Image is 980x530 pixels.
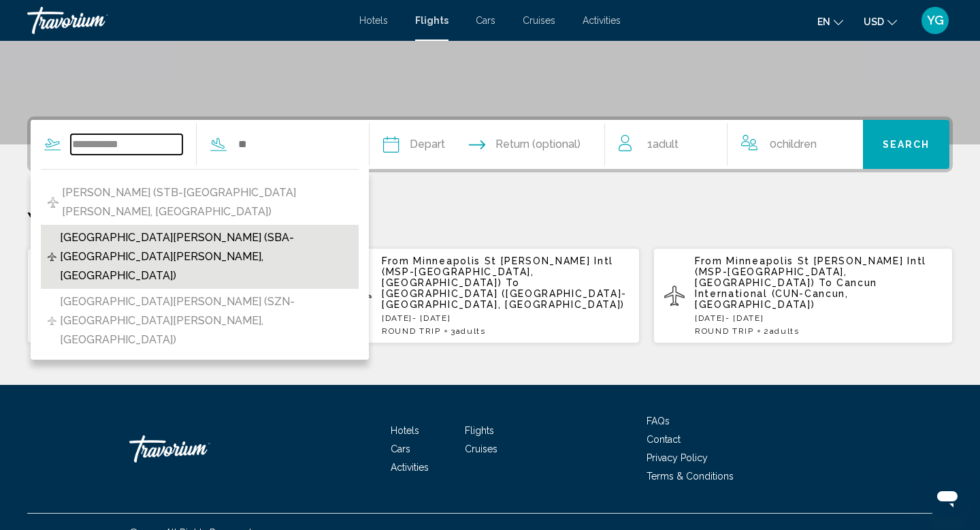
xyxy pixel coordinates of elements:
[647,416,670,426] a: FAQs
[382,255,613,288] span: Minneapolis St [PERSON_NAME] Intl (MSP-[GEOGRAPHIC_DATA], [GEOGRAPHIC_DATA])
[647,434,681,445] a: Contact
[819,277,832,288] span: To
[695,277,877,310] span: Cancun International (CUN-Cancun, [GEOGRAPHIC_DATA])
[695,255,926,288] span: Minneapolis St [PERSON_NAME] Intl (MSP-[GEOGRAPHIC_DATA], [GEOGRAPHIC_DATA])
[777,138,817,151] span: Children
[770,326,800,336] span: Adults
[31,120,949,169] div: Search widget
[653,247,953,344] button: From Minneapolis St [PERSON_NAME] Intl (MSP-[GEOGRAPHIC_DATA], [GEOGRAPHIC_DATA]) To Cancun Inter...
[927,14,944,27] span: YG
[506,277,519,288] span: To
[382,288,627,310] span: [GEOGRAPHIC_DATA] ([GEOGRAPHIC_DATA]-[GEOGRAPHIC_DATA], [GEOGRAPHIC_DATA])
[465,443,497,454] a: Cruises
[41,180,359,225] button: [PERSON_NAME] (STB-[GEOGRAPHIC_DATA][PERSON_NAME], [GEOGRAPHIC_DATA])
[359,15,388,26] a: Hotels
[456,326,486,336] span: Adults
[382,326,441,336] span: ROUND TRIP
[523,15,555,26] a: Cruises
[391,443,410,454] a: Cars
[62,183,352,221] span: [PERSON_NAME] (STB-[GEOGRAPHIC_DATA][PERSON_NAME], [GEOGRAPHIC_DATA])
[383,120,445,169] button: Depart date
[495,135,581,154] span: Return (optional)
[817,12,843,31] button: Change language
[451,326,486,336] span: 3
[27,7,346,34] a: Travorium
[647,135,679,154] span: 1
[60,292,352,349] span: [GEOGRAPHIC_DATA][PERSON_NAME] (SZN-[GEOGRAPHIC_DATA][PERSON_NAME], [GEOGRAPHIC_DATA])
[391,425,419,436] a: Hotels
[391,462,429,473] a: Activities
[340,247,640,344] button: From Minneapolis St [PERSON_NAME] Intl (MSP-[GEOGRAPHIC_DATA], [GEOGRAPHIC_DATA]) To [GEOGRAPHIC_...
[653,138,679,151] span: Adult
[864,16,884,27] span: USD
[382,313,629,323] p: [DATE] - [DATE]
[465,425,494,436] a: Flights
[883,140,930,151] span: Search
[469,120,581,169] button: Return date
[764,326,800,336] span: 2
[60,228,352,285] span: [GEOGRAPHIC_DATA][PERSON_NAME] (SBA-[GEOGRAPHIC_DATA][PERSON_NAME], [GEOGRAPHIC_DATA])
[605,120,864,169] button: Travelers: 1 adult, 0 children
[415,15,448,26] a: Flights
[917,6,953,35] button: User Menu
[129,428,265,469] a: Travorium
[583,15,621,26] a: Activities
[695,255,723,266] span: From
[27,247,327,344] button: From Minneapolis St [PERSON_NAME] Intl (MSP-[GEOGRAPHIC_DATA], [GEOGRAPHIC_DATA]) To [PERSON_NAME...
[647,452,708,463] a: Privacy Policy
[695,326,754,336] span: ROUND TRIP
[695,313,942,323] p: [DATE] - [DATE]
[926,476,969,519] iframe: Button to launch messaging window
[863,120,949,169] button: Search
[41,225,359,289] button: [GEOGRAPHIC_DATA][PERSON_NAME] (SBA-[GEOGRAPHIC_DATA][PERSON_NAME], [GEOGRAPHIC_DATA])
[864,12,897,31] button: Change currency
[382,255,410,266] span: From
[647,471,734,482] a: Terms & Conditions
[27,206,953,234] p: Your Recent Searches
[770,135,817,154] span: 0
[817,16,830,27] span: en
[41,289,359,353] button: [GEOGRAPHIC_DATA][PERSON_NAME] (SZN-[GEOGRAPHIC_DATA][PERSON_NAME], [GEOGRAPHIC_DATA])
[476,15,495,26] a: Cars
